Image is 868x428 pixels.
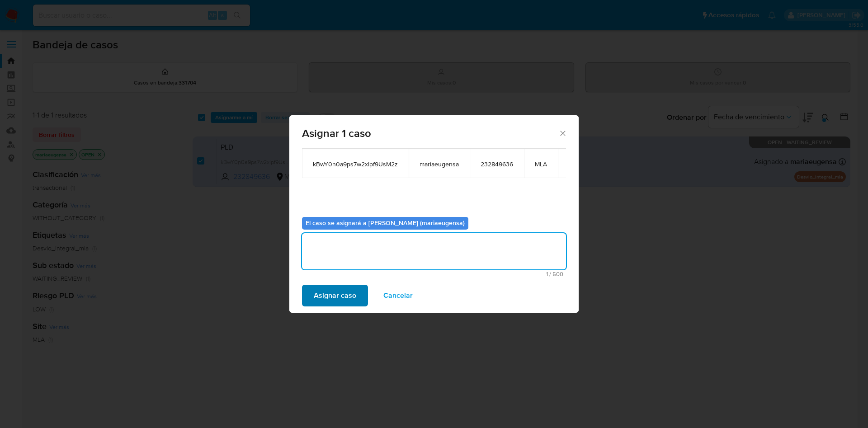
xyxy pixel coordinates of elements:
[314,286,356,306] span: Asignar caso
[306,218,465,227] b: El caso se asignará a [PERSON_NAME] (mariaeugensa)
[313,160,398,168] span: kBwY0n0a9ps7w2xIpf9UsM2z
[305,271,563,277] span: Máximo 500 caracteres
[372,285,425,306] button: Cancelar
[535,160,547,168] span: MLA
[420,160,459,168] span: mariaeugensa
[558,129,566,137] button: Cerrar ventana
[481,160,513,168] span: 232849636
[302,285,368,306] button: Asignar caso
[302,128,558,139] span: Asignar 1 caso
[289,115,579,313] div: assign-modal
[383,286,413,306] span: Cancelar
